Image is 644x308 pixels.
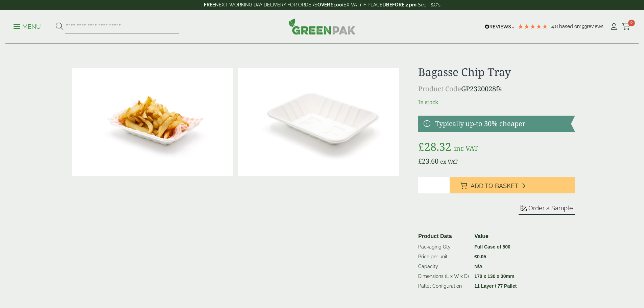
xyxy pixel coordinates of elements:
[418,139,424,154] span: £
[610,23,618,30] i: My Account
[72,68,233,176] img: 2320028fa Bagasse Chip Tray 7x5 Inch With Chips
[559,24,580,29] span: Based on
[519,204,575,215] button: Order a Sample
[454,144,478,153] span: inc VAT
[317,2,342,7] strong: OVER £100
[418,157,422,166] span: £
[474,264,482,269] strong: N/A
[587,24,603,29] span: reviews
[474,254,477,259] span: £
[418,66,575,78] h1: Bagasse Chip Tray
[418,84,461,93] span: Product Code
[415,242,472,252] td: Packaging Qty
[474,283,517,289] strong: 11 Layer / 77 Pallet
[289,18,356,34] img: GreenPak Supplies
[418,139,451,154] bdi: 28.32
[418,84,575,94] p: GP2320028fa
[622,22,630,32] a: 0
[14,23,41,31] p: Menu
[628,20,635,26] span: 0
[580,24,587,29] span: 193
[440,158,458,165] span: ex VAT
[415,281,472,291] td: Pallet Configuration
[14,23,41,29] a: Menu
[474,254,486,259] bdi: 0.05
[551,24,559,29] span: 4.8
[471,182,518,190] span: Add to Basket
[415,271,472,281] td: Dimensions (L x W x D)
[415,262,472,271] td: Capacity
[415,231,472,242] th: Product Data
[474,274,514,279] strong: 170 x 130 x 30mm
[528,205,573,212] span: Order a Sample
[485,24,514,29] img: REVIEWS.io
[622,23,630,30] i: Cart
[238,68,399,176] img: 2320028fa Bagasse Chip Tray 7x5 Inch
[204,2,215,7] strong: FREE
[418,157,438,166] bdi: 23.60
[418,98,575,106] p: In stock
[386,2,416,7] strong: BEFORE 2 pm
[418,2,440,7] a: See T&C's
[415,252,472,262] td: Price per unit
[450,177,575,193] button: Add to Basket
[518,23,548,29] div: 4.8 Stars
[474,244,510,250] strong: Full Case of 500
[472,231,519,242] th: Value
